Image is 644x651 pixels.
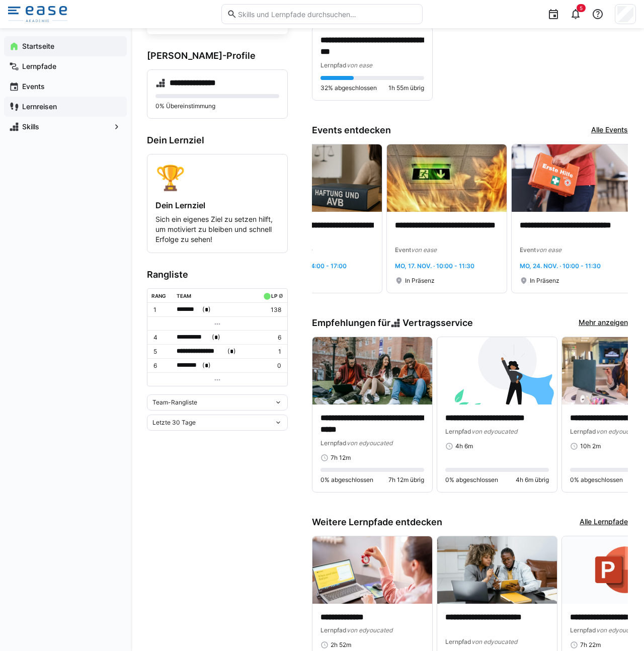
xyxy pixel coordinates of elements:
[261,334,281,342] p: 6
[530,277,559,285] span: In Präsenz
[320,61,347,69] span: Lernpfad
[580,5,583,11] span: 5
[153,334,169,342] p: 4
[261,362,281,370] p: 0
[516,476,549,484] span: 4h 6m übrig
[155,214,279,245] p: Sich ein eigenes Ziel zu setzen hilft, um motiviert zu bleiben und schnell Erfolge zu sehen!
[147,269,288,280] h3: Rangliste
[153,362,169,370] p: 6
[312,125,391,136] h3: Events entdecken
[261,306,281,314] p: 138
[271,293,277,299] div: LP
[320,626,347,634] span: Lernpfad
[403,317,473,329] span: Vertragsservice
[227,346,236,357] span: ( )
[155,200,279,210] h4: Dein Lernziel
[152,419,196,427] span: Letzte 30 Tage
[570,428,596,435] span: Lernpfad
[312,536,432,604] img: image
[520,262,601,270] span: Mo, 24. Nov. · 10:00 - 11:30
[151,293,166,299] div: Rang
[331,454,351,462] span: 7h 12m
[152,398,197,406] span: Team-Rangliste
[388,84,424,92] span: 1h 55m übrig
[312,337,432,404] img: image
[320,439,347,447] span: Lernpfad
[262,144,382,212] img: image
[147,135,288,146] h3: Dein Lernziel
[331,641,351,649] span: 2h 52m
[312,317,473,329] h3: Empfehlungen für
[445,638,471,645] span: Lernpfad
[261,348,281,356] p: 1
[312,517,442,528] h3: Weitere Lernpfade entdecken
[347,439,392,447] span: von edyoucated
[580,641,601,649] span: 7h 22m
[437,536,557,604] img: image
[596,428,642,435] span: von edyoucated
[147,50,288,61] h3: [PERSON_NAME]-Profile
[580,517,628,528] a: Alle Lernpfade
[395,246,411,254] span: Event
[202,360,211,371] span: ( )
[471,428,517,435] span: von edyoucated
[320,84,377,92] span: 32% abgeschlossen
[580,442,601,450] span: 10h 2m
[536,246,561,254] span: von ease
[596,626,642,634] span: von edyoucated
[347,626,392,634] span: von edyoucated
[405,277,435,285] span: In Präsenz
[591,125,628,136] a: Alle Events
[471,638,517,645] span: von edyoucated
[512,144,631,212] img: image
[395,262,474,270] span: Mo, 17. Nov. · 10:00 - 11:30
[579,317,628,329] a: Mehr anzeigen
[388,476,424,484] span: 7h 12m übrig
[279,291,283,299] a: ø
[411,246,437,254] span: von ease
[347,61,372,69] span: von ease
[387,144,507,212] img: image
[445,428,471,435] span: Lernpfad
[445,476,498,484] span: 0% abgeschlossen
[212,332,220,343] span: ( )
[155,102,279,110] p: 0% Übereinstimmung
[570,476,623,484] span: 0% abgeschlossen
[202,304,211,315] span: ( )
[155,162,279,192] div: 🏆
[153,348,169,356] p: 5
[455,442,473,450] span: 4h 6m
[320,476,373,484] span: 0% abgeschlossen
[570,626,596,634] span: Lernpfad
[437,337,557,404] img: image
[153,306,169,314] p: 1
[520,246,536,254] span: Event
[237,10,417,19] input: Skills und Lernpfade durchsuchen…
[177,293,191,299] div: Team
